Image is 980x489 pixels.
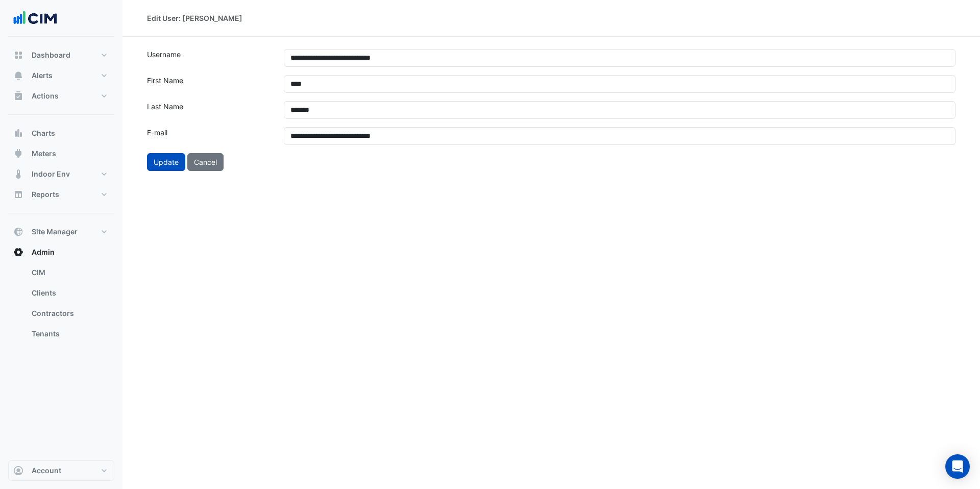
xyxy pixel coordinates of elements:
[32,227,78,237] span: Site Manager
[13,50,23,60] app-icon: Dashboard
[187,153,224,171] button: Cancel
[32,466,61,476] span: Account
[32,189,59,200] span: Reports
[141,75,278,93] label: First Name
[147,153,185,171] button: Update
[32,169,70,179] span: Indoor Env
[13,169,23,179] app-icon: Indoor Env
[32,91,59,101] span: Actions
[8,262,114,348] div: Admin
[141,49,278,67] label: Username
[23,324,114,344] a: Tenants
[13,227,23,237] app-icon: Site Manager
[141,101,278,119] label: Last Name
[13,149,23,159] app-icon: Meters
[23,283,114,303] a: Clients
[945,454,970,479] div: Open Intercom Messenger
[8,45,114,65] button: Dashboard
[8,242,114,262] button: Admin
[8,222,114,242] button: Site Manager
[32,70,53,81] span: Alerts
[13,91,23,101] app-icon: Actions
[8,143,114,164] button: Meters
[32,247,55,257] span: Admin
[8,123,114,143] button: Charts
[141,127,278,145] label: E-mail
[13,128,23,138] app-icon: Charts
[23,303,114,324] a: Contractors
[13,247,23,257] app-icon: Admin
[8,460,114,481] button: Account
[8,86,114,106] button: Actions
[32,128,55,138] span: Charts
[147,13,242,23] div: Edit User: [PERSON_NAME]
[8,65,114,86] button: Alerts
[8,164,114,184] button: Indoor Env
[13,70,23,81] app-icon: Alerts
[23,262,114,283] a: CIM
[12,8,58,29] img: Company Logo
[8,184,114,205] button: Reports
[32,149,56,159] span: Meters
[13,189,23,200] app-icon: Reports
[32,50,70,60] span: Dashboard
